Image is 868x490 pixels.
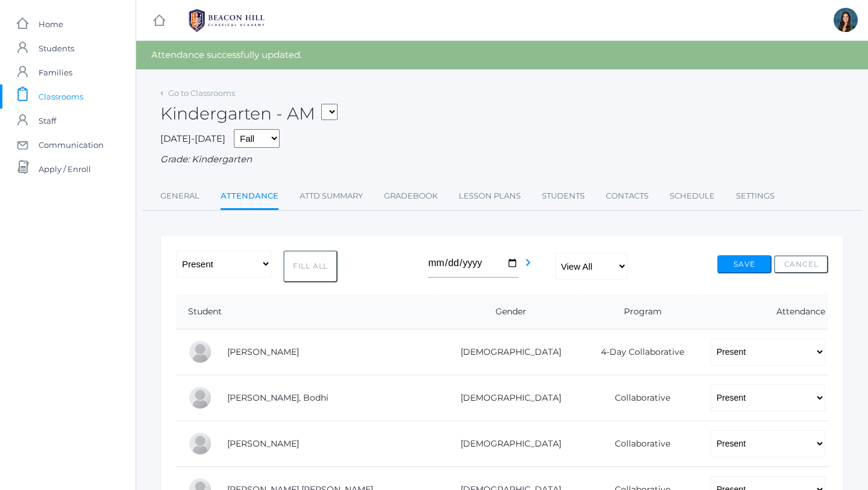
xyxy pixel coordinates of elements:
[188,386,212,410] div: Bodhi Dreher
[521,255,535,270] i: chevron_right
[577,329,698,375] td: 4-Day Collaborative
[39,84,83,109] span: Classrooms
[168,88,235,98] a: Go to Classrooms
[227,346,299,357] a: [PERSON_NAME]
[227,392,329,403] a: [PERSON_NAME], Bodhi
[188,431,212,456] div: Charles Fox
[834,8,858,32] div: Jordyn Dewey
[521,261,535,272] a: chevron_right
[435,294,577,329] th: Gender
[717,255,772,273] button: Save
[435,329,577,375] td: [DEMOGRAPHIC_DATA]
[300,184,363,208] a: Attd Summary
[176,294,435,329] th: Student
[227,438,299,449] a: [PERSON_NAME]
[39,109,56,133] span: Staff
[160,153,844,167] div: Grade: Kindergarten
[39,36,74,60] span: Students
[188,340,212,364] div: Maia Canan
[774,255,828,273] button: Cancel
[435,421,577,466] td: [DEMOGRAPHIC_DATA]
[160,133,225,144] span: [DATE]-[DATE]
[606,184,649,208] a: Contacts
[736,184,775,208] a: Settings
[670,184,715,208] a: Schedule
[384,184,438,208] a: Gradebook
[221,184,278,210] a: Attendance
[160,184,200,208] a: General
[181,5,272,36] img: BHCALogos-05-308ed15e86a5a0abce9b8dd61676a3503ac9727e845dece92d48e8588c001991.png
[699,294,828,329] th: Attendance
[459,184,521,208] a: Lesson Plans
[39,60,72,84] span: Families
[435,375,577,421] td: [DEMOGRAPHIC_DATA]
[542,184,585,208] a: Students
[577,294,698,329] th: Program
[39,12,63,36] span: Home
[39,157,91,181] span: Apply / Enroll
[160,104,338,123] h2: Kindergarten - AM
[136,41,868,69] div: Attendance successfully updated.
[39,133,104,157] span: Communication
[283,250,338,282] button: Fill All
[577,421,698,466] td: Collaborative
[577,375,698,421] td: Collaborative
